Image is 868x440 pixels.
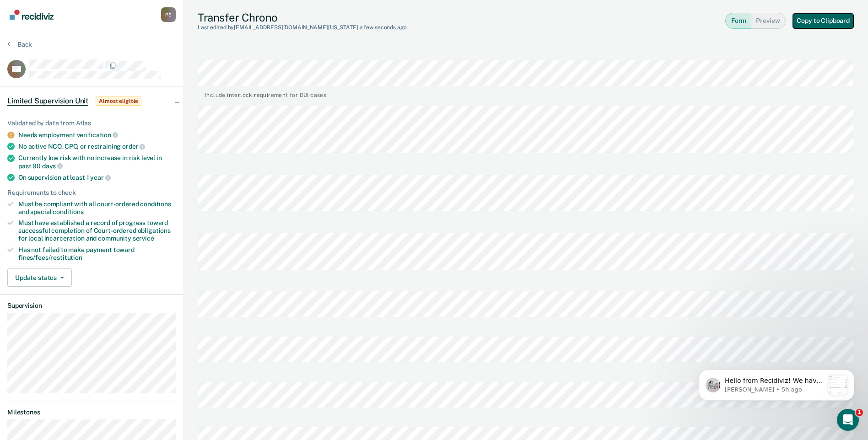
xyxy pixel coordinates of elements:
[7,268,72,287] button: Update status
[18,219,176,242] div: Must have established a record of progress toward successful completion of Court-ordered obligati...
[122,143,145,150] span: order
[793,14,853,28] button: Copy to Clipboard
[18,254,82,261] span: fines/fees/restitution
[751,13,786,29] button: Preview
[7,119,176,127] div: Validated by data from Atlas
[40,26,138,324] span: Hello from Recidiviz! We have some exciting news. Officers will now have their own Overview page ...
[133,235,154,242] span: service
[90,174,110,181] span: year
[837,409,859,431] iframe: Intercom live chat
[205,90,326,98] div: Include interlock requirement for DUI cases
[7,302,176,310] dt: Supervision
[198,24,407,31] div: Last edited by [EMAIL_ADDRESS][DOMAIN_NAME][US_STATE]
[198,11,407,31] div: Transfer Chrono
[18,131,176,139] div: Needs employment verification
[7,97,88,106] span: Limited Supervision Unit
[161,7,176,22] button: Profile dropdown button
[18,154,176,170] div: Currently low risk with no increase in risk level in past 90
[40,34,139,43] p: Message from Kim, sent 5h ago
[856,409,863,416] span: 1
[7,189,176,197] div: Requirements to check
[7,408,176,416] dt: Milestones
[10,10,54,20] img: Recidiviz
[360,24,407,31] span: a few seconds ago
[685,351,868,415] iframe: Intercom notifications message
[42,162,63,170] span: days
[7,40,32,48] button: Back
[725,13,751,29] button: Form
[96,97,141,106] span: Almost eligible
[18,246,176,262] div: Has not failed to make payment toward
[18,142,176,150] div: No active NCO, CPO, or restraining
[18,200,176,216] div: Must be compliant with all court-ordered conditions and special conditions
[161,7,176,22] div: P S
[18,173,176,182] div: On supervision at least 1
